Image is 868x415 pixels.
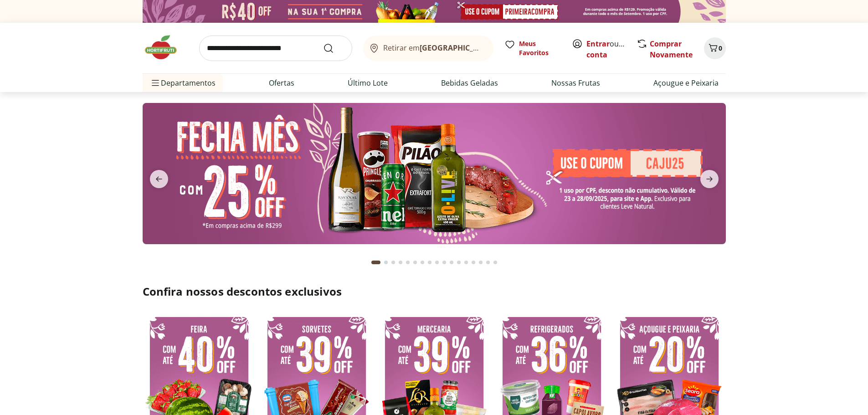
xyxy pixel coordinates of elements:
[484,251,492,273] button: Go to page 16 from fs-carousel
[348,77,388,88] a: Último Lote
[143,103,726,244] img: banana
[504,39,561,57] a: Meus Favoritos
[370,251,382,273] button: Current page from fs-carousel
[150,72,216,94] span: Departamentos
[419,251,426,273] button: Go to page 7 from fs-carousel
[441,77,498,88] a: Bebidas Geladas
[390,251,397,273] button: Go to page 3 from fs-carousel
[150,72,161,94] button: Menu
[586,39,637,60] a: Criar conta
[719,44,722,52] span: 0
[693,170,726,188] button: next
[704,37,726,59] button: Carrinho
[143,34,188,61] img: Hortifruti
[404,251,411,273] button: Go to page 5 from fs-carousel
[426,251,433,273] button: Go to page 8 from fs-carousel
[397,251,404,273] button: Go to page 4 from fs-carousel
[363,36,493,61] button: Retirar em[GEOGRAPHIC_DATA]/[GEOGRAPHIC_DATA]
[420,43,573,53] b: [GEOGRAPHIC_DATA]/[GEOGRAPHIC_DATA]
[382,251,390,273] button: Go to page 2 from fs-carousel
[653,77,719,88] a: Açougue e Peixaria
[143,284,726,299] h2: Confira nossos descontos exclusivos
[441,251,448,273] button: Go to page 10 from fs-carousel
[492,251,499,273] button: Go to page 17 from fs-carousel
[519,39,561,57] span: Meus Favoritos
[383,44,484,52] span: Retirar em
[323,43,345,54] button: Submit Search
[650,39,693,60] a: Comprar Novamente
[433,251,441,273] button: Go to page 9 from fs-carousel
[455,251,462,273] button: Go to page 12 from fs-carousel
[199,36,352,61] input: search
[586,38,627,60] span: ou
[586,39,610,49] a: Entrar
[462,251,470,273] button: Go to page 13 from fs-carousel
[269,77,294,88] a: Ofertas
[470,251,477,273] button: Go to page 14 from fs-carousel
[551,77,600,88] a: Nossas Frutas
[477,251,484,273] button: Go to page 15 from fs-carousel
[143,170,175,188] button: previous
[448,251,455,273] button: Go to page 11 from fs-carousel
[411,251,419,273] button: Go to page 6 from fs-carousel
